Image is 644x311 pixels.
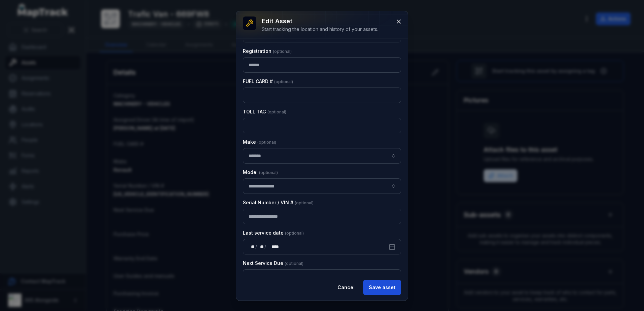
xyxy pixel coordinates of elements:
[249,274,255,280] div: day,
[267,274,280,280] div: year,
[363,280,401,295] button: Save asset
[243,48,292,55] label: Registration
[258,274,264,280] div: month,
[255,274,258,280] div: /
[243,260,303,267] label: Next Service Due
[243,148,401,164] input: asset-edit:cf[2c9a1bd6-738d-4b2a-ac98-3f96f4078ca0]-label
[243,108,286,115] label: TOLL TAG
[243,139,276,145] label: Make
[243,78,293,85] label: FUEL CARD #
[262,16,378,26] h3: Edit asset
[264,274,267,280] div: /
[243,178,401,194] input: asset-edit:cf[372ede5e-5430-4034-be4c-3789af5fa247]-label
[383,239,401,254] button: Calendar
[383,269,401,285] button: Calendar
[243,199,314,206] label: Serial Number / VIN #
[243,230,304,236] label: Last service date
[267,243,280,250] div: year,
[264,243,267,250] div: /
[262,26,378,33] div: Start tracking the location and history of your assets.
[332,280,360,295] button: Cancel
[243,169,278,176] label: Model
[258,243,264,250] div: month,
[255,243,258,250] div: /
[249,243,255,250] div: day,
